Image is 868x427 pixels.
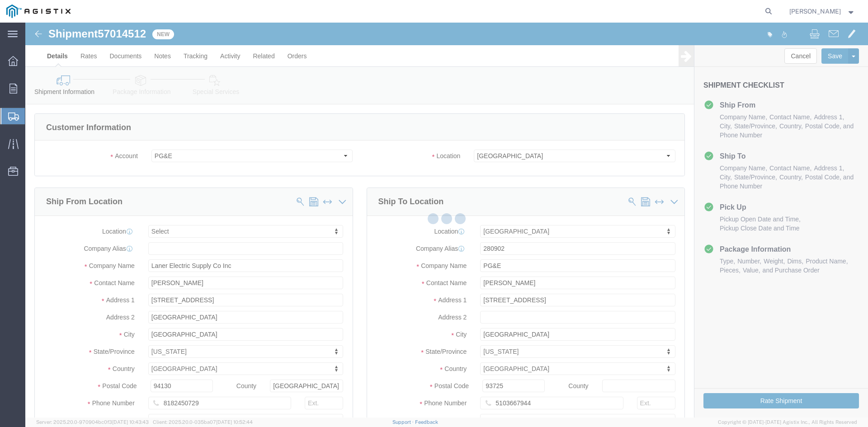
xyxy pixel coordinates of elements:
span: [DATE] 10:43:43 [112,419,149,425]
span: Copyright © [DATE]-[DATE] Agistix Inc., All Rights Reserved [718,418,857,426]
button: [PERSON_NAME] [789,6,856,17]
a: Feedback [415,419,438,425]
span: Server: 2025.20.0-970904bc0f3 [36,419,149,425]
a: Support [392,419,415,425]
span: Client: 2025.20.0-035ba07 [153,419,253,425]
span: [DATE] 10:52:44 [216,419,253,425]
span: James Laner [789,6,841,16]
img: logo [6,5,71,18]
